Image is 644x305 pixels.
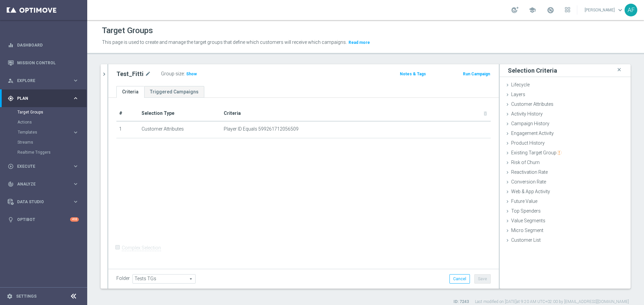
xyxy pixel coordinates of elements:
[17,107,87,117] div: Target Groups
[116,276,130,281] label: Folder
[8,95,14,101] i: gps_fixed
[511,150,561,155] span: Existing Target Group
[511,140,545,146] span: Product History
[616,6,624,14] span: keyboard_arrow_down
[584,5,625,15] a: [PERSON_NAME]keyboard_arrow_down
[8,95,72,101] div: Plan
[116,121,139,138] td: 1
[453,299,469,305] label: ID: 7243
[511,92,525,97] span: Layers
[186,72,197,76] span: Show
[72,129,79,136] i: keyboard_arrow_right
[7,164,79,169] div: play_circle_outline Execute keyboard_arrow_right
[8,163,14,169] i: play_circle_outline
[17,36,79,54] a: Dashboard
[529,6,536,14] span: school
[399,70,427,78] button: Notes & Tags
[70,217,79,222] div: +10
[8,78,72,84] div: Explore
[17,120,70,125] a: Actions
[511,218,545,223] span: Value Segments
[511,169,548,175] span: Reactivation Rate
[449,274,470,284] button: Cancel
[511,189,550,194] span: Web & App Activity
[101,71,107,77] i: chevron_right
[511,208,541,214] span: Top Spenders
[116,70,144,78] h2: Test_Fitti
[474,274,491,284] button: Save
[17,164,72,168] span: Execute
[17,117,87,127] div: Actions
[511,82,530,87] span: Lifecycle
[17,182,72,186] span: Analyze
[17,130,79,135] button: Templates keyboard_arrow_right
[102,40,347,45] span: This page is used to create and manage the target groups that define which customers will receive...
[224,110,241,116] span: Criteria
[16,294,37,298] a: Settings
[8,78,14,84] i: person_search
[184,71,185,77] label: :
[8,199,72,205] div: Data Studio
[116,106,139,121] th: #
[511,179,546,184] span: Conversion Rate
[161,71,184,77] label: Group size
[7,60,79,66] button: Mission Control
[616,65,623,74] i: close
[8,211,79,228] div: Optibot
[72,181,79,187] i: keyboard_arrow_right
[17,96,72,100] span: Plan
[8,181,72,187] div: Analyze
[511,101,553,107] span: Customer Attributes
[17,200,72,204] span: Data Studio
[17,109,70,115] a: Target Groups
[8,54,79,72] div: Mission Control
[348,39,371,46] button: Read more
[144,86,204,98] a: Triggered Campaigns
[7,293,13,299] i: settings
[18,130,66,134] span: Templates
[18,130,72,134] div: Templates
[122,245,161,251] label: Complex Selection
[7,96,79,101] button: gps_fixed Plan keyboard_arrow_right
[139,121,221,138] td: Customer Attributes
[102,26,153,35] h1: Target Groups
[511,131,554,136] span: Engagement Activity
[7,78,79,83] button: person_search Explore keyboard_arrow_right
[139,106,221,121] th: Selection Type
[224,126,299,132] span: Player ID Equals 599261712056509
[508,67,557,74] h3: Selection Criteria
[8,181,14,187] i: track_changes
[17,147,87,157] div: Realtime Triggers
[7,181,79,187] button: track_changes Analyze keyboard_arrow_right
[511,228,543,233] span: Micro Segment
[8,42,14,48] i: equalizer
[17,211,70,228] a: Optibot
[8,163,72,169] div: Execute
[462,70,491,78] button: Run Campaign
[72,77,79,84] i: keyboard_arrow_right
[8,36,79,54] div: Dashboard
[511,160,540,165] span: Risk of Churn
[145,70,151,78] i: mode_edit
[17,127,87,137] div: Templates
[625,4,637,16] div: AF
[475,299,629,305] label: Last modified on [DATE] at 9:20 AM UTC+02:00 by [EMAIL_ADDRESS][DOMAIN_NAME]
[7,43,79,48] button: equalizer Dashboard
[17,54,79,72] a: Mission Control
[101,64,107,84] button: chevron_right
[7,199,79,205] button: Data Studio keyboard_arrow_right
[511,121,549,126] span: Campaign History
[17,150,70,155] a: Realtime Triggers
[511,111,543,117] span: Activity History
[72,163,79,169] i: keyboard_arrow_right
[8,217,14,223] i: lightbulb
[7,217,79,222] button: lightbulb Optibot +10
[72,199,79,205] i: keyboard_arrow_right
[72,95,79,101] i: keyboard_arrow_right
